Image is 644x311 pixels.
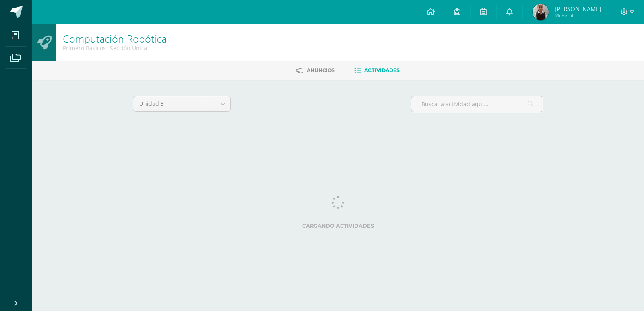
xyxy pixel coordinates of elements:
[307,67,335,73] span: Anuncios
[133,223,543,229] label: Cargando actividades
[411,96,543,112] input: Busca la actividad aquí...
[555,12,601,19] span: Mi Perfil
[364,67,400,73] span: Actividades
[63,32,167,45] a: Computación Robótica
[139,96,209,111] span: Unidad 3
[354,64,400,77] a: Actividades
[63,44,167,52] div: Primero Básicos 'Sección Única'
[555,5,601,13] span: [PERSON_NAME]
[533,4,549,20] img: cd5a91326a695894c1927037dc48d495.png
[296,64,335,77] a: Anuncios
[133,96,230,111] a: Unidad 3
[63,33,167,44] h1: Computación Robótica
